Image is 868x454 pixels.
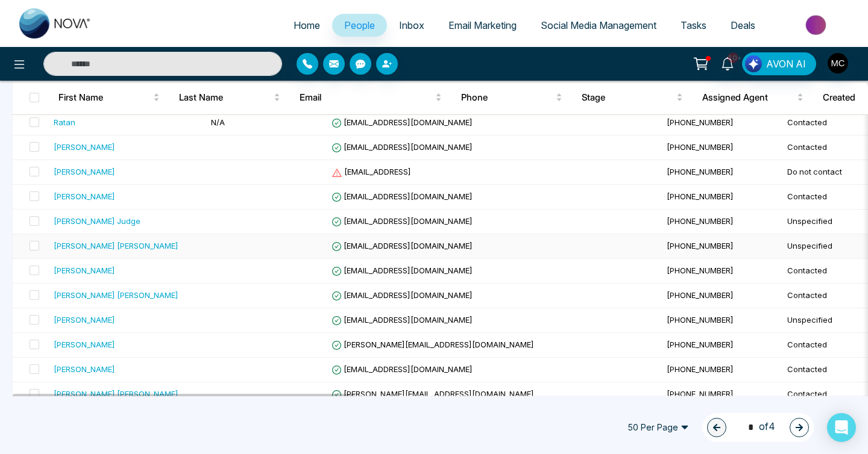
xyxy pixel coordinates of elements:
span: Home [294,19,320,31]
span: [PHONE_NUMBER] [667,340,734,349]
a: Inbox [387,14,436,37]
span: Email Marketing [448,19,517,31]
div: [PERSON_NAME] [54,314,115,326]
img: Nova CRM Logo [19,8,92,39]
span: [EMAIL_ADDRESS][DOMAIN_NAME] [332,290,473,300]
th: Last Name [169,81,290,114]
span: [EMAIL_ADDRESS][DOMAIN_NAME] [332,364,473,374]
span: Deals [731,19,755,31]
th: Phone [451,81,572,114]
span: Phone [461,90,553,105]
div: [PERSON_NAME] [54,264,115,276]
span: of 4 [741,419,775,435]
span: [EMAIL_ADDRESS][DOMAIN_NAME] [332,191,473,201]
span: [EMAIL_ADDRESS][DOMAIN_NAME] [332,142,473,152]
th: Stage [572,81,693,114]
span: [PERSON_NAME][EMAIL_ADDRESS][DOMAIN_NAME] [332,340,534,349]
span: [EMAIL_ADDRESS] [332,167,411,176]
span: [PHONE_NUMBER] [667,290,734,300]
span: [PHONE_NUMBER] [667,117,734,127]
a: People [332,14,387,37]
span: Stage [582,90,674,105]
span: People [344,19,375,31]
img: Market-place.gif [773,11,861,39]
span: [PHONE_NUMBER] [667,167,734,176]
span: [PERSON_NAME][EMAIL_ADDRESS][DOMAIN_NAME] [332,389,534,399]
div: Open Intercom Messenger [827,413,856,442]
span: Inbox [399,19,424,31]
a: 10+ [713,52,742,73]
img: User Avatar [828,53,848,73]
img: Lead Flow [745,55,762,72]
span: N/A [211,117,225,127]
a: Social Media Management [529,14,668,37]
span: [PHONE_NUMBER] [667,142,734,152]
div: [PERSON_NAME] [PERSON_NAME] [54,240,178,252]
div: [PERSON_NAME] Judge [54,215,140,227]
span: Assigned Agent [702,90,794,105]
span: First Name [58,90,151,105]
span: [PHONE_NUMBER] [667,191,734,201]
span: [PHONE_NUMBER] [667,364,734,374]
th: Email [290,81,451,114]
a: Email Marketing [436,14,529,37]
span: Tasks [681,19,706,31]
span: [EMAIL_ADDRESS][DOMAIN_NAME] [332,266,473,275]
a: Home [281,14,332,37]
div: [PERSON_NAME] [54,166,115,178]
div: [PERSON_NAME] [54,141,115,153]
span: [PHONE_NUMBER] [667,241,734,250]
a: Deals [719,14,767,37]
span: [EMAIL_ADDRESS][DOMAIN_NAME] [332,315,473,325]
span: [EMAIL_ADDRESS][DOMAIN_NAME] [332,241,473,250]
span: [PHONE_NUMBER] [667,315,734,325]
span: [EMAIL_ADDRESS][DOMAIN_NAME] [332,117,473,127]
span: AVON AI [766,57,806,71]
div: [PERSON_NAME] [PERSON_NAME] [54,289,178,301]
span: [PHONE_NUMBER] [667,266,734,275]
span: 50 Per Page [619,418,697,437]
span: 10+ [728,52,738,63]
div: [PERSON_NAME] [54,338,115,350]
span: Social Media Management [541,19,656,31]
div: [PERSON_NAME] [54,190,115,202]
th: First Name [49,81,169,114]
span: Last Name [179,90,271,105]
span: Email [300,90,433,105]
span: [PHONE_NUMBER] [667,389,734,399]
span: [PHONE_NUMBER] [667,216,734,226]
div: Ratan [54,116,75,128]
div: [PERSON_NAME] [PERSON_NAME] [54,388,178,400]
span: [EMAIL_ADDRESS][DOMAIN_NAME] [332,216,473,226]
a: Tasks [668,14,719,37]
button: AVON AI [742,52,816,75]
div: [PERSON_NAME] [54,363,115,375]
th: Assigned Agent [693,81,813,114]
